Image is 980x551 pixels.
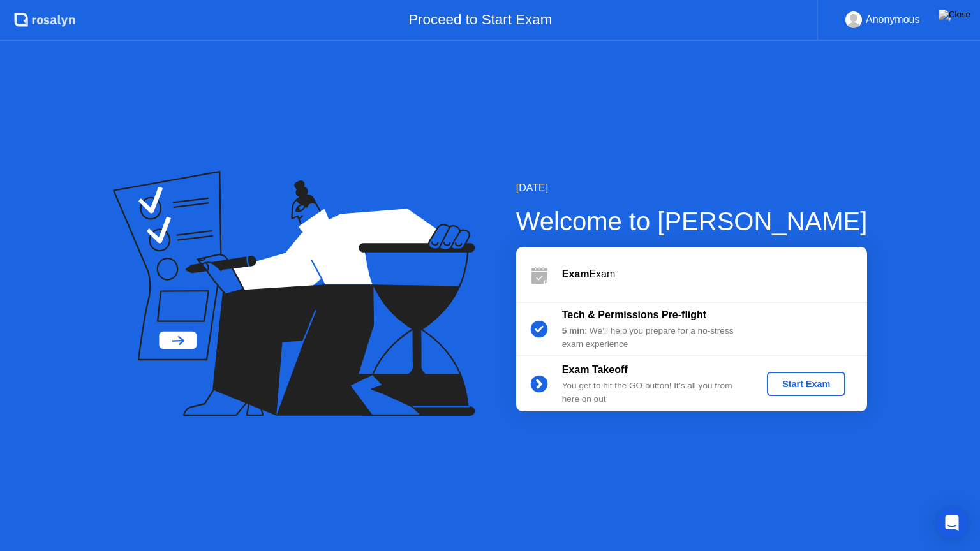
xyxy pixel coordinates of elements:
div: Exam [562,267,867,282]
div: : We’ll help you prepare for a no-stress exam experience [562,325,746,351]
div: [DATE] [516,180,868,196]
div: Start Exam [772,379,840,389]
div: You get to hit the GO button! It’s all you from here on out [562,379,746,406]
div: Open Intercom Messenger [937,508,967,538]
b: 5 min [562,326,585,335]
button: Start Exam [767,372,845,396]
div: Anonymous [866,11,920,28]
b: Exam Takeoff [562,364,628,375]
div: Welcome to [PERSON_NAME] [516,202,868,240]
img: Close [939,10,970,20]
b: Tech & Permissions Pre-flight [562,309,706,320]
b: Exam [562,268,590,279]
